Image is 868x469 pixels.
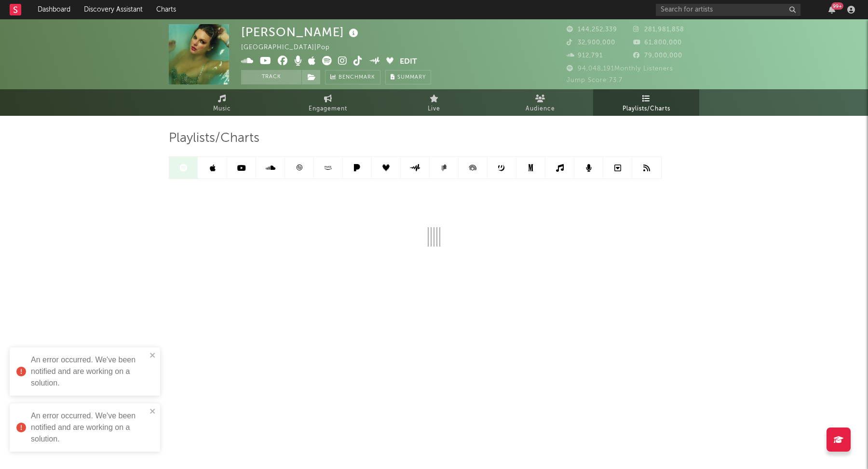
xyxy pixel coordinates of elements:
[169,133,259,144] span: Playlists/Charts
[526,103,555,115] span: Audience
[241,70,301,84] button: Track
[633,27,684,33] span: 281,981,858
[567,40,615,46] span: 32,900,000
[828,6,835,14] button: 99+
[241,42,341,54] div: [GEOGRAPHIC_DATA] | Pop
[169,89,275,116] a: Music
[31,354,147,389] div: An error occurred. We've been notified and are working on a solution.
[213,103,231,115] span: Music
[656,4,800,16] input: Search for artists
[31,410,147,445] div: An error occurred. We've been notified and are working on a solution.
[831,2,843,10] div: 99 +
[309,103,347,115] span: Engagement
[623,103,670,115] span: Playlists/Charts
[339,72,375,83] span: Benchmark
[567,77,623,83] span: Jump Score: 73.7
[149,351,156,360] button: close
[397,75,426,80] span: Summary
[385,70,431,84] button: Summary
[149,407,156,416] button: close
[633,53,682,59] span: 79,000,000
[487,89,593,116] a: Audience
[381,89,487,116] a: Live
[593,89,699,116] a: Playlists/Charts
[241,24,361,40] div: [PERSON_NAME]
[428,103,440,115] span: Live
[567,27,617,33] span: 144,252,339
[325,70,380,84] a: Benchmark
[633,40,682,46] span: 61,800,000
[275,89,381,116] a: Engagement
[567,53,603,59] span: 912,791
[567,66,673,72] span: 94,048,191 Monthly Listeners
[400,56,417,68] button: Edit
